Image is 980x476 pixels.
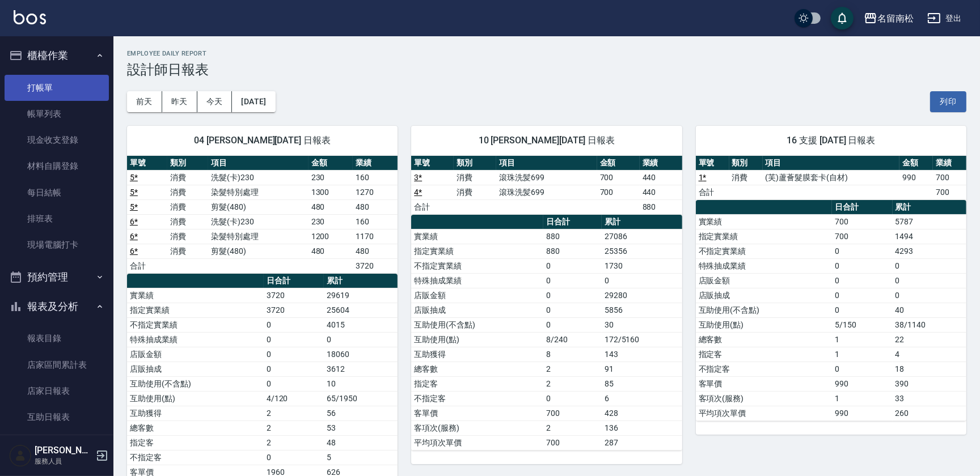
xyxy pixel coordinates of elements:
[127,50,966,57] h2: Employee Daily Report
[5,75,109,101] a: 打帳單
[127,317,264,332] td: 不指定實業績
[264,391,324,406] td: 4/120
[127,62,966,78] h3: 設計師日報表
[411,156,454,171] th: 單號
[127,303,264,317] td: 指定實業績
[696,185,729,199] td: 合計
[127,91,162,112] button: 前天
[411,244,543,258] td: 指定實業績
[264,435,324,450] td: 2
[454,185,496,199] td: 消費
[696,332,833,347] td: 總客數
[933,185,966,199] td: 700
[411,156,682,215] table: a dense table
[893,332,966,347] td: 22
[696,347,833,362] td: 指定客
[696,362,833,376] td: 不指定客
[309,229,353,244] td: 1200
[832,332,892,347] td: 1
[353,156,398,171] th: 業績
[597,170,640,185] td: 700
[127,347,264,362] td: 店販金額
[162,91,197,112] button: 昨天
[264,303,324,317] td: 3720
[324,317,398,332] td: 4015
[763,156,900,171] th: 項目
[602,391,682,406] td: 6
[5,325,109,351] a: 報表目錄
[127,376,264,391] td: 互助使用(不含點)
[411,229,543,244] td: 實業績
[167,214,208,229] td: 消費
[832,200,892,215] th: 日合計
[640,185,682,199] td: 440
[411,288,543,303] td: 店販金額
[5,127,109,153] a: 現金收支登錄
[893,391,966,406] td: 33
[832,317,892,332] td: 5/150
[602,229,682,244] td: 27086
[127,391,264,406] td: 互助使用(點)
[309,199,353,214] td: 480
[696,156,729,171] th: 單號
[696,317,833,332] td: 互助使用(點)
[127,332,264,347] td: 特殊抽成業績
[543,244,602,258] td: 880
[763,170,900,185] td: (芙)蘆薈髮膜套卡(自材)
[543,215,602,229] th: 日合計
[324,362,398,376] td: 3612
[543,317,602,332] td: 0
[832,376,892,391] td: 990
[127,450,264,465] td: 不指定客
[696,258,833,273] td: 特殊抽成業績
[893,244,966,258] td: 4293
[930,91,966,112] button: 列印
[167,244,208,258] td: 消費
[832,258,892,273] td: 0
[5,206,109,232] a: 排班表
[597,156,640,171] th: 金額
[696,376,833,391] td: 客單價
[411,273,543,288] td: 特殊抽成業績
[893,258,966,273] td: 0
[832,391,892,406] td: 1
[5,180,109,206] a: 每日結帳
[729,170,763,185] td: 消費
[893,288,966,303] td: 0
[5,292,109,321] button: 報表及分析
[264,288,324,303] td: 3720
[696,229,833,244] td: 指定實業績
[696,288,833,303] td: 店販抽成
[411,199,454,214] td: 合計
[602,362,682,376] td: 91
[324,406,398,420] td: 56
[411,332,543,347] td: 互助使用(點)
[602,303,682,317] td: 5856
[411,406,543,420] td: 客單價
[309,214,353,229] td: 230
[696,303,833,317] td: 互助使用(不含點)
[602,420,682,435] td: 136
[14,10,46,24] img: Logo
[709,135,953,146] span: 16 支援 [DATE] 日報表
[35,456,92,466] p: 服務人員
[324,303,398,317] td: 25604
[264,420,324,435] td: 2
[602,244,682,258] td: 25356
[411,376,543,391] td: 指定客
[5,404,109,430] a: 互助日報表
[208,244,309,258] td: 剪髮(480)
[324,450,398,465] td: 5
[496,156,597,171] th: 項目
[208,185,309,199] td: 染髮特別處理
[832,288,892,303] td: 0
[9,444,32,467] img: Person
[411,391,543,406] td: 不指定客
[127,406,264,420] td: 互助獲得
[899,170,933,185] td: 990
[602,258,682,273] td: 1730
[324,420,398,435] td: 53
[832,362,892,376] td: 0
[602,347,682,362] td: 143
[543,391,602,406] td: 0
